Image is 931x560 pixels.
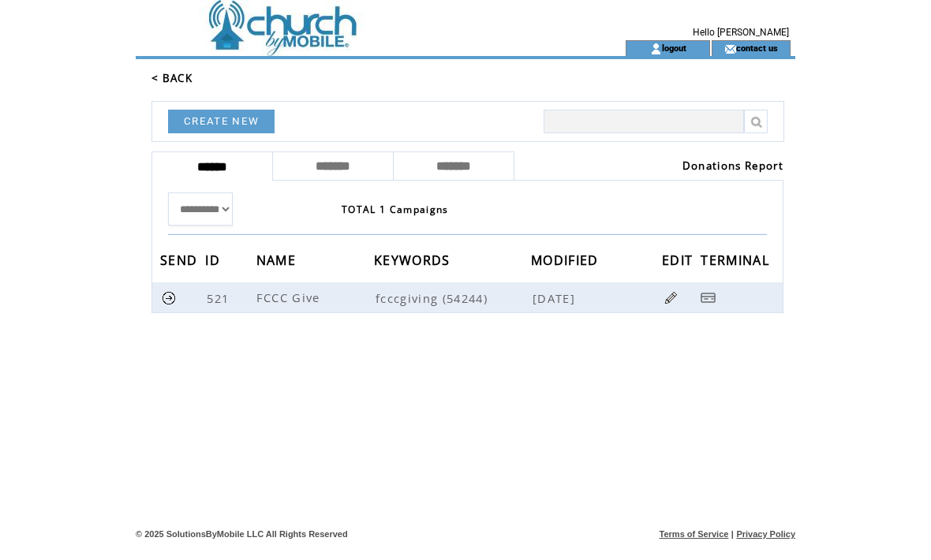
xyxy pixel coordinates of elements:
span: MODIFIED [531,248,603,277]
a: Privacy Policy [736,529,795,539]
span: fcccgiving (54244) [376,290,529,306]
span: KEYWORDS [374,248,454,277]
a: logout [662,43,686,53]
span: | [731,529,734,539]
span: NAME [256,248,300,277]
span: Hello [PERSON_NAME] [693,27,789,38]
span: © 2025 SolutionsByMobile LLC All Rights Reserved [136,529,348,539]
a: CREATE NEW [168,110,275,133]
span: ID [205,248,224,277]
img: contact_us_icon.gif [724,43,736,55]
a: KEYWORDS [374,255,454,264]
a: Terms of Service [660,529,729,539]
a: < BACK [151,71,193,85]
span: EDIT [662,248,697,277]
span: TOTAL 1 Campaigns [342,203,449,216]
img: account_icon.gif [650,43,662,55]
span: 521 [207,290,233,306]
a: ID [205,255,224,264]
span: [DATE] [533,290,579,306]
a: NAME [256,255,300,264]
span: FCCC Give [256,289,324,305]
a: contact us [736,43,778,53]
span: SEND [160,248,201,277]
a: Donations Report [682,159,783,173]
a: MODIFIED [531,255,603,264]
span: TERMINAL [701,248,773,277]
